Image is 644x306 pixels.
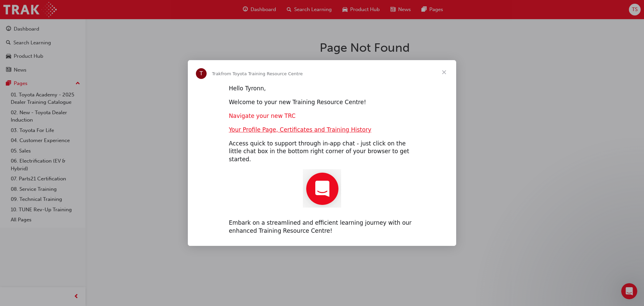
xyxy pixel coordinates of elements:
span: Close [432,60,456,84]
div: Profile image for Trak [196,68,207,79]
div: Embark on a streamlined and efficient learning journey with our enhanced Training Resource Centre! [229,219,415,235]
div: Welcome to your new Training Resource Centre! [229,98,415,106]
a: Navigate your new TRC [229,113,296,119]
div: Access quick to support through in-app chat - just click on the little chat box in the bottom rig... [229,140,415,164]
span: from Toyota Training Resource Centre [221,71,303,76]
a: Your Profile Page, Certificates and Training History [229,126,371,133]
div: Hello Tyronn, [229,85,415,93]
span: Trak [212,71,221,76]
